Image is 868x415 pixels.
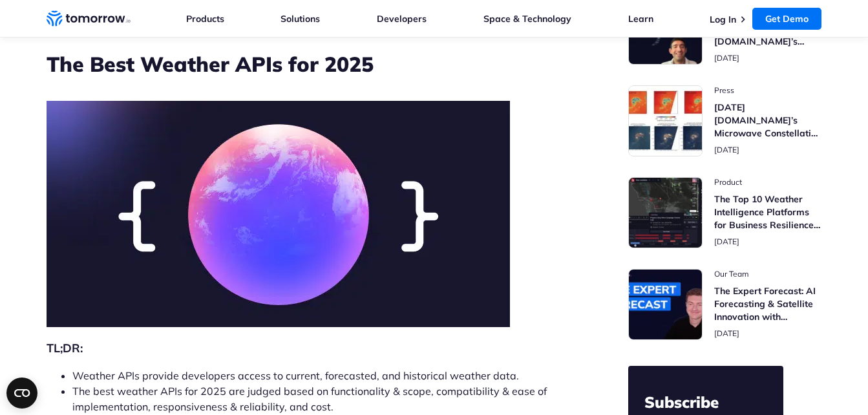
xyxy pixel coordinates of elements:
h3: The Expert Forecast: AI Forecasting & Satellite Innovation with [PERSON_NAME] [714,284,822,323]
li: The best weather APIs for 2025 are judged based on functionality & scope, compatibility & ease of... [72,383,560,414]
h2: TL;DR: [47,339,560,357]
a: Get Demo [752,8,821,30]
a: Developers [377,13,427,25]
span: publish date [714,328,739,338]
a: Solutions [281,13,320,25]
span: post catecory [714,177,822,187]
a: Read The Top 10 Weather Intelligence Platforms for Business Resilience in 2025 [628,177,822,248]
a: Log In [710,14,736,25]
span: post catecory [714,269,822,279]
span: publish date [714,145,739,154]
a: Read The Expert Forecast: AI Forecasting & Satellite Innovation with Randy Chase [628,269,822,340]
a: Space & Technology [483,13,571,25]
h3: The Top 10 Weather Intelligence Platforms for Business Resilience in [DATE] [714,193,822,231]
span: publish date [714,53,739,63]
a: Read Tomorrow.io’s Microwave Constellation Ready To Help This Hurricane Season [628,85,822,156]
a: Home link [47,9,131,28]
h1: The Best Weather APIs for 2025 [47,50,560,78]
h3: [DATE][DOMAIN_NAME]’s Microwave Constellation Ready To Help This Hurricane Season [714,101,822,140]
a: Learn [628,13,653,25]
button: Open CMP widget [6,378,37,409]
span: post catecory [714,85,822,96]
a: Products [186,13,224,25]
li: Weather APIs provide developers access to current, forecasted, and historical weather data. [72,368,560,383]
span: publish date [714,237,739,246]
